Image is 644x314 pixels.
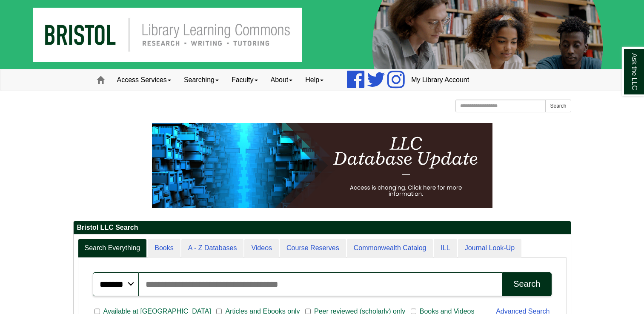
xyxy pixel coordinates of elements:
[78,239,147,258] a: Search Everything
[280,239,346,258] a: Course Reserves
[225,69,264,91] a: Faculty
[152,123,492,208] img: HTML tutorial
[177,69,225,91] a: Searching
[299,69,330,91] a: Help
[434,239,457,258] a: ILL
[502,272,551,296] button: Search
[264,69,299,91] a: About
[513,279,540,289] div: Search
[458,239,521,258] a: Journal Look-Up
[111,69,177,91] a: Access Services
[181,239,244,258] a: A - Z Databases
[148,239,180,258] a: Books
[405,69,475,91] a: My Library Account
[347,239,433,258] a: Commonwealth Catalog
[74,221,571,234] h2: Bristol LLC Search
[545,100,571,112] button: Search
[244,239,279,258] a: Videos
